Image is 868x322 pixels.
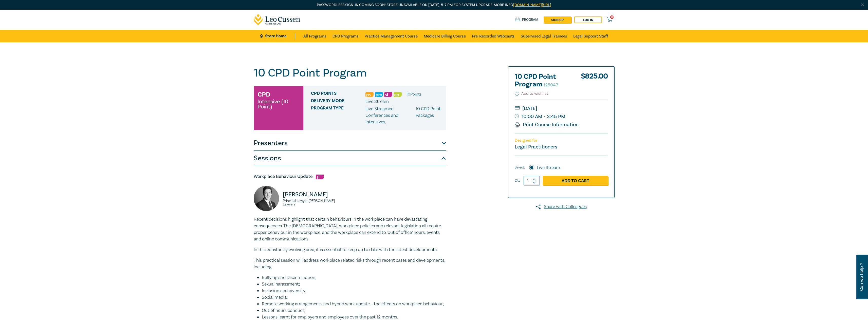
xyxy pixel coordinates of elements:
a: Print Course Information [515,121,579,128]
h3: CPD [257,90,270,99]
li: Bullying and Discrimination; [262,274,446,281]
li: Social media; [262,294,446,301]
a: Pre-Recorded Webcasts [472,30,515,42]
img: Practice Management & Business Skills [375,92,383,97]
img: Substantive Law [384,92,392,97]
small: I25047 [544,82,558,88]
label: Live Stream [537,164,560,171]
p: Passwordless sign-in coming soon! Store unavailable on [DATE], 5–7 PM for system upgrade. More info [254,2,615,8]
small: Legal Practitioners [515,144,557,150]
a: sign up [544,16,571,23]
small: Principal Lawyer, [PERSON_NAME] Lawyers [283,199,347,206]
a: Share with Colleagues [508,203,615,210]
span: Program type [311,106,365,125]
img: Daniel Victory [254,186,279,211]
img: Substantive Law [316,175,324,179]
a: All Programs [303,30,326,42]
a: Program [515,17,539,23]
a: Log in [574,16,602,23]
li: Remote working arrangements and hybrid work update – the effects on workplace behaviour; [262,301,446,307]
div: $ 825.00 [581,73,608,91]
h5: Workplace Behaviour Update [254,174,446,180]
a: Supervised Legal Trainees [521,30,567,42]
a: Medicare Billing Course [424,30,466,42]
small: [DATE] [515,104,608,112]
span: Select: [515,165,525,170]
a: Practice Management Course [365,30,418,42]
a: Store Home [260,33,295,39]
iframe: LiveChat chat widget [834,288,855,309]
button: Sessions [254,151,446,166]
h1: 10 CPD Point Program [254,66,446,80]
img: Professional Skills [365,92,374,97]
p: Live Streamed Conferences and Intensives , [365,106,416,125]
span: CPD Points [311,91,365,98]
li: Inclusion and diversity; [262,288,446,294]
span: Can we help ? [859,258,864,296]
button: Add to wishlist [515,91,548,97]
a: Add to Cart [543,176,608,185]
p: This practical session will address workplace related risks through recent cases and developments... [254,257,446,270]
a: CPD Programs [333,30,359,42]
p: [PERSON_NAME] [283,191,347,199]
li: Lessons learnt for employers and employees over the past 12 months. [262,314,446,320]
button: Presenters [254,136,446,151]
input: 1 [524,176,540,185]
a: Legal Support Staff [573,30,608,42]
span: Live Stream [365,99,389,104]
p: In this constantly evolving area, it is essential to keep up to date with the latest developments. [254,247,446,253]
h2: 10 CPD Point Program [515,73,570,88]
p: Designed for [515,138,608,143]
p: 10 CPD Point Packages [416,106,442,125]
img: Ethics & Professional Responsibility [394,92,402,97]
img: Close [860,3,865,7]
span: Delivery Mode [311,98,365,105]
small: 10:00 AM - 3:45 PM [515,112,608,121]
span: 0 [610,15,614,19]
a: [DOMAIN_NAME][URL] [513,3,551,7]
li: 10 Point s [406,91,421,98]
p: Recent decisions highlight that certain behaviours in the workplace can have devastating conseque... [254,216,446,242]
label: Qty [515,178,520,183]
li: Out of hours conduct; [262,307,446,314]
small: Intensive (10 Point) [257,99,300,109]
li: Sexual harassment; [262,281,446,288]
